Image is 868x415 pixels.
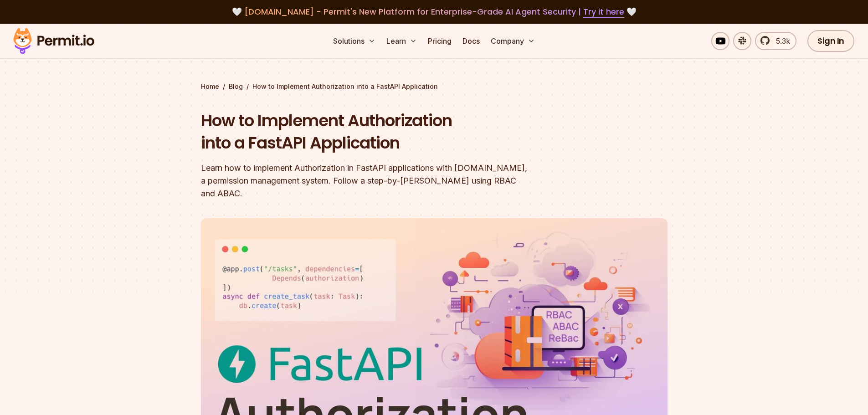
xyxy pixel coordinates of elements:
[383,32,421,50] button: Learn
[201,82,668,91] div: / /
[229,82,243,91] a: Blog
[201,82,219,91] a: Home
[424,32,455,50] a: Pricing
[22,5,846,18] div: 🤍 🤍
[755,32,796,50] a: 5.3k
[807,30,854,52] a: Sign In
[459,32,483,50] a: Docs
[9,26,98,56] img: Permit logo
[329,32,379,50] button: Solutions
[770,36,790,46] span: 5.3k
[201,162,551,200] div: Learn how to implement Authorization in FastAPI applications with [DOMAIN_NAME], a permission man...
[583,6,624,18] a: Try it here
[487,32,539,50] button: Company
[244,6,624,17] span: [DOMAIN_NAME] - Permit's New Platform for Enterprise-Grade AI Agent Security |
[201,109,551,154] h1: How to Implement Authorization into a FastAPI Application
